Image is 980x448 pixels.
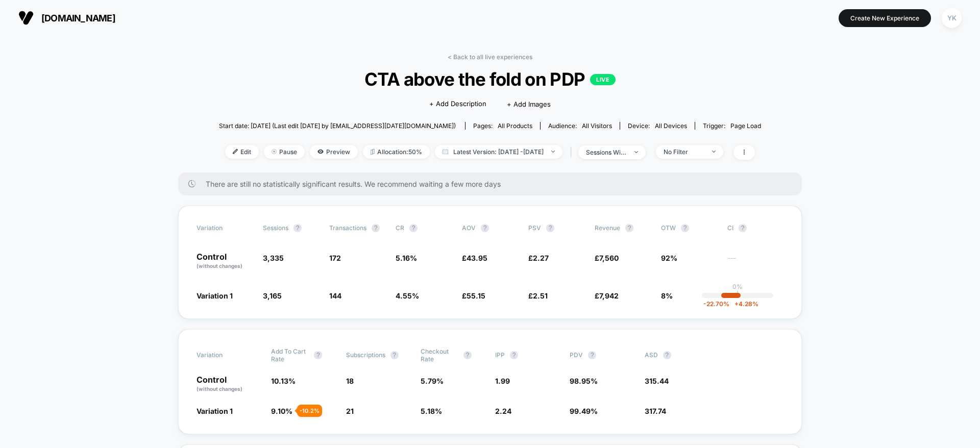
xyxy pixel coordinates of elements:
[396,254,417,262] span: 5.16 %
[729,300,758,308] span: 4.28 %
[730,122,761,130] span: Page Load
[467,291,485,300] span: 55.15
[363,145,430,159] span: Allocation: 50%
[570,351,583,359] span: PDV
[507,100,551,108] span: + Add Images
[435,145,562,159] span: Latest Version: [DATE] - [DATE]
[473,122,532,130] div: Pages:
[467,254,487,262] span: 43.95
[443,149,448,154] img: calendar
[495,377,510,385] span: 1.99
[939,8,965,29] button: YK
[15,10,118,26] button: [DOMAIN_NAME]
[263,291,282,300] span: 3,165
[703,300,729,308] span: -22.70 %
[396,291,419,300] span: 4.55 %
[739,224,747,232] button: ?
[310,145,358,159] span: Preview
[655,122,687,130] span: all devices
[495,407,511,415] span: 2.24
[463,351,472,359] button: ?
[329,254,341,262] span: 172
[528,254,549,262] span: £
[732,283,743,290] p: 0%
[533,254,549,262] span: 2.27
[409,224,418,232] button: ?
[663,351,671,359] button: ?
[272,149,277,154] img: end
[462,224,476,232] span: AOV
[645,351,658,359] span: ASD
[390,351,399,359] button: ?
[625,224,633,232] button: ?
[727,224,783,232] span: CI
[661,254,677,262] span: 92%
[206,180,781,188] span: There are still no statistically significant results. We recommend waiting a few more days
[197,253,253,270] p: Control
[588,351,596,359] button: ?
[421,347,458,363] span: Checkout Rate
[634,151,638,153] img: end
[495,351,505,359] span: IPP
[329,224,366,232] span: Transactions
[197,386,242,392] span: (without changes)
[481,224,489,232] button: ?
[197,347,253,363] span: Variation
[462,291,485,300] span: £
[197,376,261,393] p: Control
[197,263,242,269] span: (without changes)
[548,122,612,130] div: Audience:
[727,255,783,270] span: ---
[429,99,486,109] span: + Add Description
[599,254,619,262] span: 7,560
[371,149,375,155] img: rebalance
[595,254,619,262] span: £
[346,377,354,385] span: 18
[421,377,444,385] span: 5.79 %
[528,291,548,300] span: £
[293,224,302,232] button: ?
[263,254,284,262] span: 3,335
[661,224,717,232] span: OTW
[271,347,309,363] span: Add To Cart Rate
[246,68,733,90] span: CTA above the fold on PDP
[595,291,619,300] span: £
[219,122,456,130] span: Start date: [DATE] (Last edit [DATE] by [EMAIL_ADDRESS][DATE][DOMAIN_NAME])
[582,122,612,130] span: All Visitors
[681,224,689,232] button: ?
[703,122,761,130] div: Trigger:
[41,13,115,23] span: [DOMAIN_NAME]
[590,74,616,85] p: LIVE
[18,10,34,26] img: Visually logo
[664,148,704,156] div: No Filter
[570,407,598,415] span: 99.49 %
[197,407,233,415] span: Variation 1
[271,407,292,415] span: 9.10 %
[421,407,442,415] span: 5.18 %
[197,224,253,232] span: Variation
[586,148,627,156] div: sessions with impression
[570,377,598,385] span: 98.95 %
[346,351,385,359] span: Subscriptions
[197,291,233,300] span: Variation 1
[661,291,673,300] span: 8%
[595,224,620,232] span: Revenue
[533,291,548,300] span: 2.51
[297,405,322,417] div: - 10.2 %
[271,377,296,385] span: 10.13 %
[346,407,354,415] span: 21
[396,224,404,232] span: CR
[839,9,931,27] button: Create New Experience
[599,291,619,300] span: 7,942
[737,290,739,298] p: |
[734,300,739,308] span: +
[225,145,259,159] span: Edit
[263,224,288,232] span: Sessions
[372,224,380,232] button: ?
[712,151,716,153] img: end
[546,224,554,232] button: ?
[620,122,695,130] span: Device:
[551,151,555,153] img: end
[233,149,238,154] img: edit
[264,145,305,159] span: Pause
